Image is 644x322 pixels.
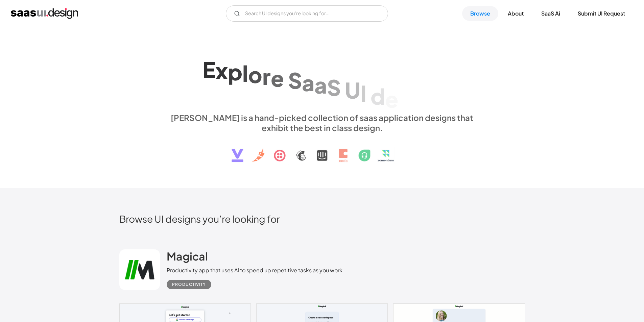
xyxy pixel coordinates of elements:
[327,74,341,100] div: S
[500,6,532,21] a: About
[167,266,342,274] div: Productivity app that uses AI to speed up repetitive tasks as you work
[360,80,366,106] div: I
[226,5,388,22] input: Search UI designs you're looking for...
[215,57,228,83] div: x
[462,6,498,21] a: Browse
[385,86,398,112] div: e
[226,5,388,22] form: Email Form
[533,6,568,21] a: SaaS Ai
[288,67,302,93] div: S
[570,6,633,21] a: Submit UI Request
[202,56,215,82] div: E
[167,113,478,133] div: [PERSON_NAME] is a hand-picked collection of saas application designs that exhibit the best in cl...
[262,63,271,89] div: r
[248,61,262,88] div: o
[271,65,284,91] div: e
[11,8,78,19] a: home
[242,60,248,86] div: l
[345,77,360,103] div: U
[167,249,208,263] h2: Magical
[314,72,327,98] div: a
[302,70,314,96] div: a
[167,54,478,106] h1: Explore SaaS UI design patterns & interactions.
[228,59,242,85] div: p
[167,249,208,266] a: Magical
[220,133,425,168] img: text, icon, saas logo
[172,280,206,289] div: Productivity
[371,83,385,109] div: d
[119,213,525,225] h2: Browse UI designs you’re looking for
